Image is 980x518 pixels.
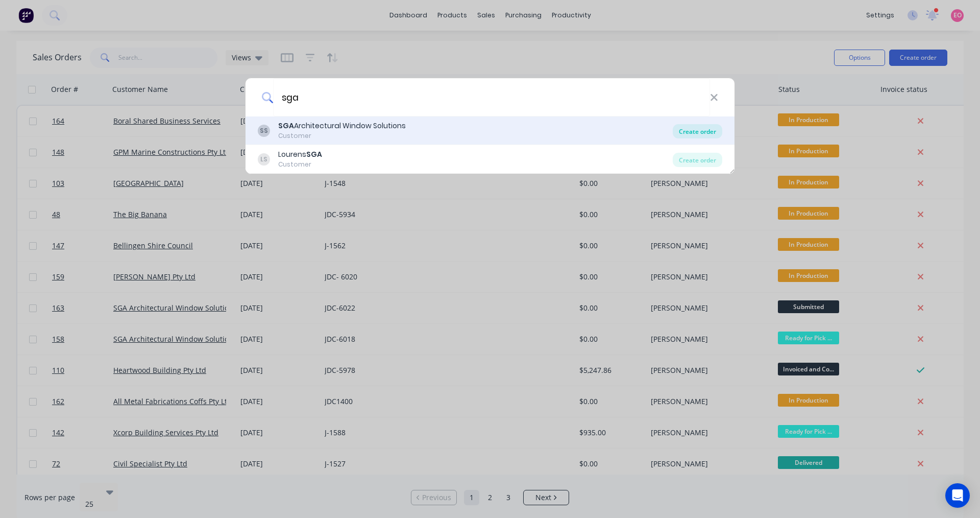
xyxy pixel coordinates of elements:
div: Architectural Window Solutions [278,121,406,131]
div: Customer [278,160,322,169]
div: SS [258,125,270,137]
div: Customer [278,131,406,140]
b: SGA [306,149,322,159]
div: LS [258,153,270,166]
div: Create order [673,124,722,138]
b: SGA [278,121,294,131]
div: Create order [673,153,722,167]
div: Lourens [278,149,322,160]
input: Enter a customer name to create a new order... [273,78,710,116]
div: Open Intercom Messenger [945,483,970,508]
